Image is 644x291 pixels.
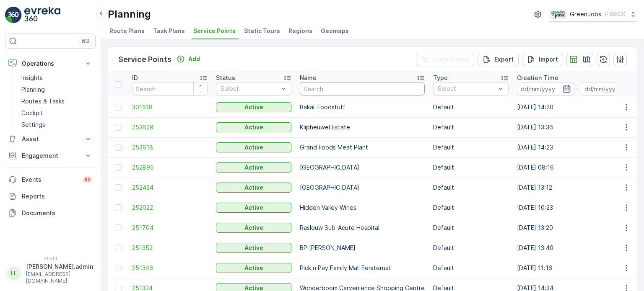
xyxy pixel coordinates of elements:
[21,121,45,129] p: Settings
[18,107,96,119] a: Cockpit
[5,171,96,188] a: Events82
[244,163,263,172] p: Active
[433,103,509,111] p: Default
[18,72,96,84] a: Insights
[24,7,60,23] img: logo_light-DOdMpM7g.png
[416,53,474,66] button: Clear Filters
[5,263,96,284] button: LL[PERSON_NAME].admin[EMAIL_ADDRESS][DOMAIN_NAME]
[300,123,425,131] p: Klipheuwel Estate
[216,243,291,253] button: Active
[216,142,291,152] button: Active
[132,123,208,131] span: 253629
[132,224,208,232] span: 251704
[132,203,208,212] a: 252022
[22,59,79,68] p: Operations
[132,183,208,192] a: 252434
[438,85,496,93] p: Select
[115,204,122,211] div: Toggle Row Selected
[115,245,122,251] div: Toggle Row Selected
[5,256,96,261] span: v 1.51.1
[513,218,642,238] td: [DATE] 13:20
[550,10,566,19] img: Green_Jobs_Logo.png
[433,123,509,131] p: Default
[576,84,579,94] p: -
[216,223,291,233] button: Active
[517,74,558,82] p: Creation Time
[132,264,208,272] span: 251346
[300,82,425,95] input: Search
[494,55,514,64] p: Export
[115,104,122,111] div: Toggle Row Selected
[433,264,509,272] p: Default
[581,82,638,95] input: dd/mm/yyyy
[216,102,291,112] button: Active
[478,53,519,66] button: Export
[570,10,601,18] p: GreenJobs
[216,263,291,273] button: Active
[433,203,509,212] p: Default
[132,244,208,252] a: 251352
[433,224,509,232] p: Default
[513,117,642,137] td: [DATE] 13:36
[244,103,263,111] p: Active
[513,137,642,157] td: [DATE] 14:23
[5,131,96,147] button: Asset
[115,265,122,271] div: Toggle Row Selected
[513,198,642,218] td: [DATE] 10:23
[5,55,96,72] button: Operations
[22,192,92,201] p: Reports
[244,123,263,131] p: Active
[188,55,200,63] p: Add
[300,264,425,272] p: Pick n Pay Family Mall Eersterust
[539,55,558,64] p: Import
[300,74,317,82] p: Name
[115,164,122,171] div: Toggle Row Selected
[115,124,122,131] div: Toggle Row Selected
[244,183,263,192] p: Active
[513,238,642,258] td: [DATE] 13:40
[244,224,263,232] p: Active
[244,203,263,212] p: Active
[132,103,208,111] a: 301518
[193,27,236,35] span: Service Points
[5,205,96,221] a: Documents
[433,55,469,64] p: Clear Filters
[26,271,93,284] p: [EMAIL_ADDRESS][DOMAIN_NAME]
[244,143,263,152] p: Active
[300,203,425,212] p: Hidden Valley Wines
[513,178,642,198] td: [DATE] 13:12
[513,258,642,278] td: [DATE] 11:16
[300,224,425,232] p: Raslouw Sub-Acute Hospital
[132,143,208,152] a: 253618
[216,74,235,82] p: Status
[216,183,291,193] button: Active
[244,264,263,272] p: Active
[21,109,43,117] p: Cockpit
[118,54,171,65] p: Service Points
[300,143,425,152] p: Grand Foods Meat Plant
[22,209,92,217] p: Documents
[550,7,637,22] button: GreenJobs(+02:00)
[115,144,122,151] div: Toggle Row Selected
[5,147,96,164] button: Engagement
[216,203,291,213] button: Active
[21,85,45,94] p: Planning
[22,135,79,143] p: Asset
[433,143,509,152] p: Default
[18,95,96,107] a: Routes & Tasks
[321,27,349,35] span: Geomaps
[132,163,208,172] a: 252895
[22,175,78,184] p: Events
[221,85,278,93] p: Select
[115,224,122,231] div: Toggle Row Selected
[173,54,203,64] button: Add
[216,122,291,132] button: Active
[433,163,509,172] p: Default
[216,162,291,173] button: Active
[153,27,185,35] span: Task Plans
[522,53,563,66] button: Import
[21,97,65,106] p: Routes & Tasks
